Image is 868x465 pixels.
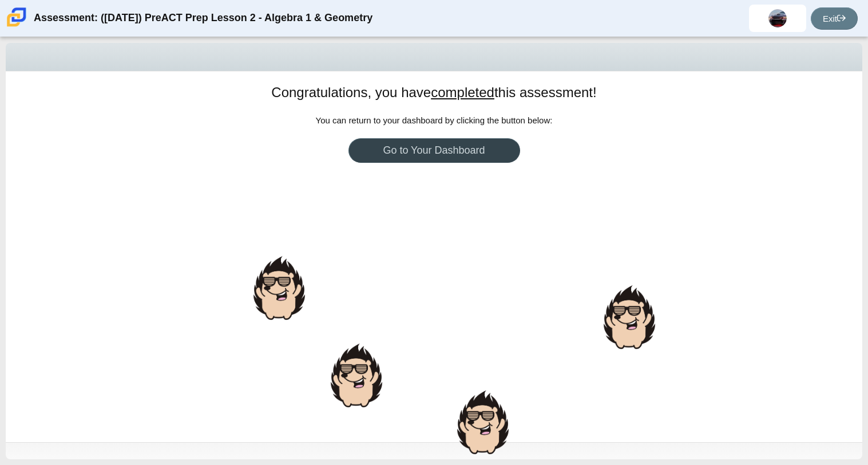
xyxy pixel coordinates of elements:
a: Carmen School of Science & Technology [5,21,29,31]
u: completed [431,85,494,100]
h1: Congratulations, you have this assessment! [271,83,596,102]
img: angel.lopez.lk0x7x [768,9,787,27]
a: Go to Your Dashboard [348,138,520,163]
a: Exit [811,7,858,30]
span: You can return to your dashboard by clicking the button below: [316,115,553,125]
img: Carmen School of Science & Technology [5,5,29,29]
div: Assessment: ([DATE]) PreACT Prep Lesson 2 - Algebra 1 & Geometry [34,5,372,32]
